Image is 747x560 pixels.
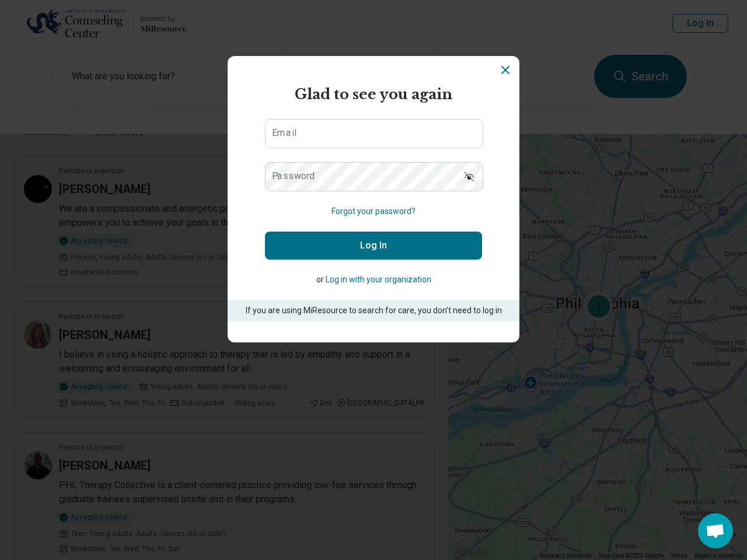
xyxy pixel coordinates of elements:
button: Dismiss [498,63,512,77]
button: Show password [456,162,482,190]
p: If you are using MiResource to search for care, you don’t need to log in [244,304,503,317]
h2: Glad to see you again [265,84,482,105]
p: or [265,274,482,286]
label: Password [272,171,315,181]
section: Login Dialog [228,56,519,342]
button: Log In [265,232,482,260]
button: Log in with your organization [326,274,431,286]
button: Forgot your password? [331,205,416,218]
label: Email [272,128,296,138]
